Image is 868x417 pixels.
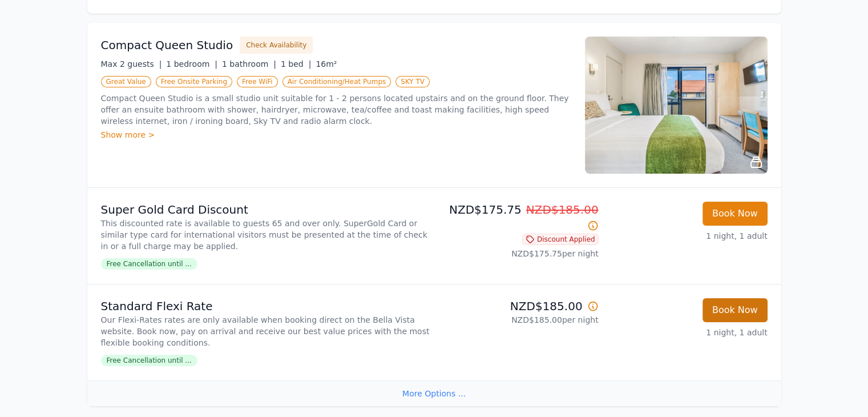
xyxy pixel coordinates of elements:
p: NZD$185.00 per night [439,314,599,326]
span: NZD$185.00 [526,203,599,216]
div: Show more > [101,129,571,141]
p: Super Gold Card Discount [101,202,430,218]
p: Our Flexi-Rates rates are only available when booking direct on the Bella Vista website. Book now... [101,314,430,348]
span: 1 bed | [281,59,311,69]
p: NZD$175.75 [439,202,599,234]
h3: Compact Queen Studio [101,37,233,53]
span: 16m² [316,59,337,69]
span: Free Cancellation until ... [101,355,197,366]
div: More Options ... [87,380,781,406]
span: Air Conditioning/Heat Pumps [282,76,391,87]
p: This discounted rate is available to guests 65 and over only. SuperGold Card or similar type card... [101,218,430,252]
span: Discount Applied [522,234,599,245]
span: 1 bathroom | [222,59,276,69]
span: Great Value [101,76,151,87]
p: NZD$175.75 per night [439,248,599,259]
p: Compact Queen Studio is a small studio unit suitable for 1 - 2 persons located upstairs and on th... [101,93,571,127]
p: Standard Flexi Rate [101,298,430,314]
span: Free Onsite Parking [156,76,232,87]
span: Free Cancellation until ... [101,258,197,270]
button: Book Now [703,298,768,322]
span: SKY TV [395,76,430,87]
p: NZD$185.00 [439,298,599,314]
button: Book Now [703,202,768,226]
button: Check Availability [240,37,313,54]
p: 1 night, 1 adult [608,327,768,338]
span: Free WiFi [237,76,278,87]
span: Max 2 guests | [101,59,162,69]
span: 1 bedroom | [166,59,217,69]
p: 1 night, 1 adult [608,230,768,242]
